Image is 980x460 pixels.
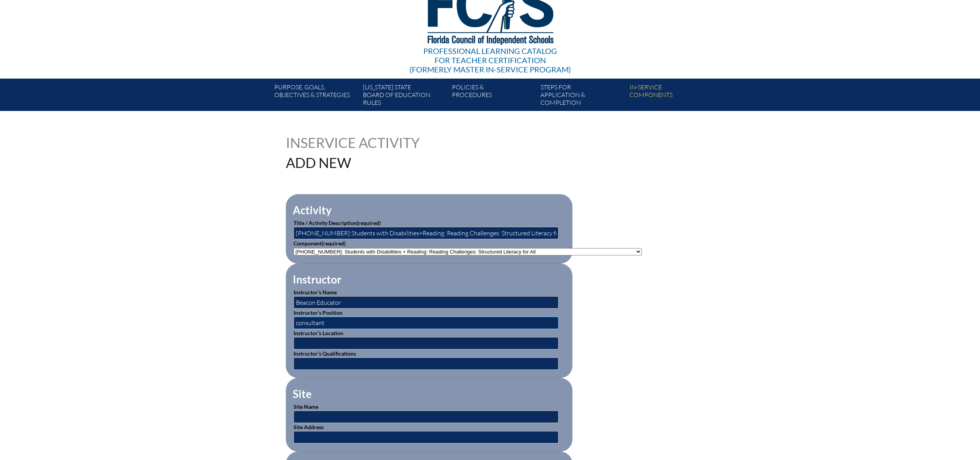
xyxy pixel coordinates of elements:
a: [US_STATE] StateBoard of Education rules [360,82,448,111]
label: Instructor’s Qualifications [294,350,356,357]
span: (required) [322,240,346,247]
label: Component [294,240,346,247]
label: Instructor’s Name [294,289,337,295]
label: Title / Activity Description [294,220,381,226]
span: for Teacher Certification [435,55,546,65]
h1: Inservice Activity [286,136,441,149]
legend: Activity [292,203,332,217]
div: Professional Learning Catalog (formerly Master In-service Program) [409,46,571,74]
a: Purpose, goals,objectives & strategies [271,82,360,111]
label: Instructor’s Location [294,330,343,336]
label: Site Name [294,403,318,410]
h1: Add New [286,156,539,170]
label: Site Address [294,424,324,430]
select: activity_component[data][] [294,248,642,255]
a: Policies &Procedures [449,82,537,111]
a: Steps forapplication & completion [537,82,626,111]
span: (required) [357,220,381,226]
label: Instructor’s Position [294,309,342,316]
legend: Site [292,387,312,400]
legend: Instructor [292,273,342,286]
a: In-servicecomponents [626,82,715,111]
